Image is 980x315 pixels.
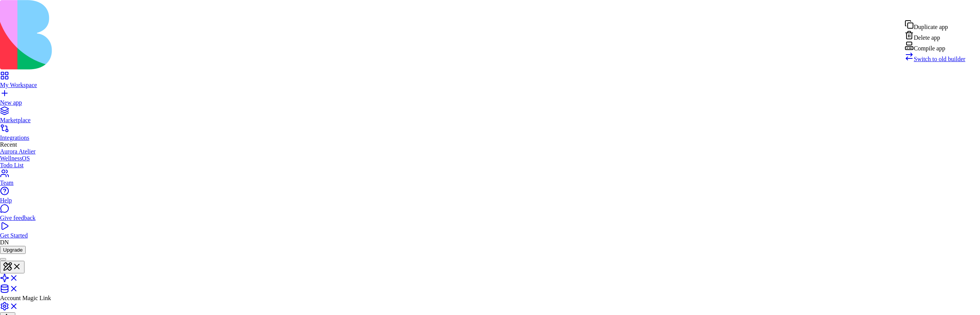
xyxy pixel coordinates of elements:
[6,6,109,18] h1: Account Magic Link
[914,24,948,30] span: Duplicate app
[914,34,940,41] span: Delete app
[914,56,965,62] span: Switch to old builder
[905,20,965,63] div: Admin
[905,41,965,52] div: Compile app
